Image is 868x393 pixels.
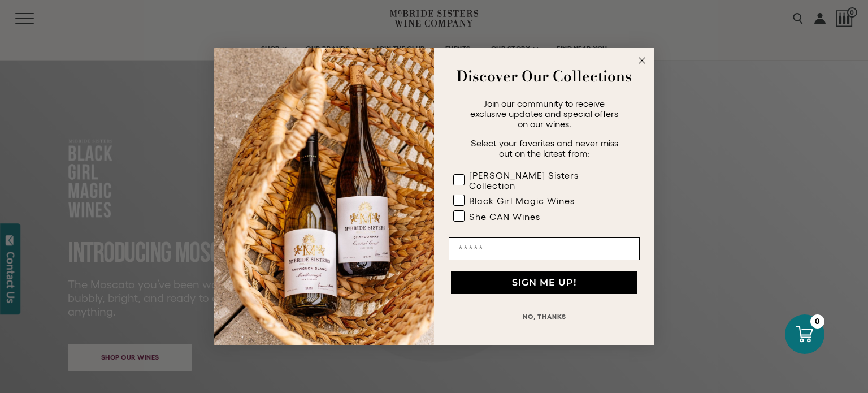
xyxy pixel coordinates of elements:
div: 0 [810,314,824,329]
button: Close dialog [635,54,649,67]
div: [PERSON_NAME] Sisters Collection [469,170,617,191]
img: 42653730-7e35-4af7-a99d-12bf478283cf.jpeg [214,48,434,345]
div: She CAN Wines [469,211,540,222]
button: SIGN ME UP! [451,271,637,294]
div: Black Girl Magic Wines [469,196,575,206]
span: Select your favorites and never miss out on the latest from: [471,138,618,158]
span: Join our community to receive exclusive updates and special offers on our wines. [470,98,618,129]
input: Email [449,237,640,260]
button: NO, THANKS [449,305,640,328]
strong: Discover Our Collections [457,65,632,87]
